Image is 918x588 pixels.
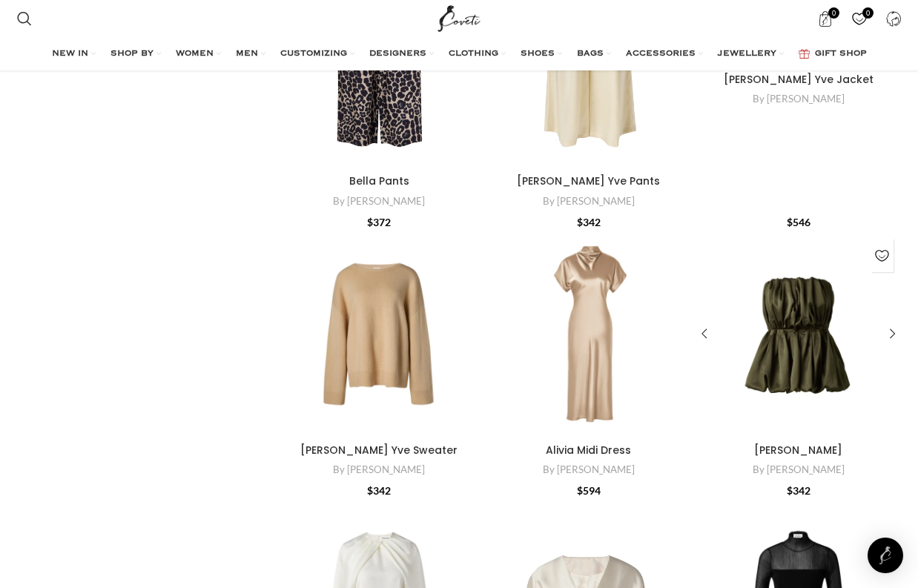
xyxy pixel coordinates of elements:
span: $ [367,484,373,497]
a: Charlize Blouse [696,231,901,437]
bdi: 342 [787,484,810,497]
span: BAGS [577,48,604,60]
span: 0 [862,7,874,19]
a: DESIGNERS [369,39,434,69]
a: By [PERSON_NAME] [753,92,845,106]
a: CUSTOMIZING [280,39,354,69]
a: By [PERSON_NAME] [543,194,635,208]
bdi: 546 [787,216,810,228]
a: NEW IN [52,39,96,69]
a: [PERSON_NAME] [754,443,842,457]
a: [PERSON_NAME] Yve Pants [517,174,660,188]
a: Site logo [435,11,484,24]
span: $ [577,216,583,228]
a: JEWELLERY [718,39,784,69]
span: ACCESSORIES [626,48,696,60]
span: $ [367,216,373,228]
a: By [PERSON_NAME] [333,194,425,208]
a: MEN [236,39,265,69]
div: Main navigation [10,39,908,69]
span: JEWELLERY [718,48,776,60]
span: WOMEN [176,48,214,60]
span: CLOTHING [449,48,498,60]
a: WOMEN [176,39,221,69]
bdi: 372 [367,216,391,228]
a: [PERSON_NAME] Yve Jacket [724,72,874,87]
span: SHOES [521,48,555,60]
span: GIFT SHOP [815,48,867,60]
span: SHOP BY [110,48,153,60]
bdi: 342 [577,216,601,228]
bdi: 594 [577,484,601,497]
span: $ [787,484,793,497]
span: DESIGNERS [369,48,426,60]
a: By [PERSON_NAME] [753,463,845,477]
bdi: 342 [367,484,391,497]
span: MEN [236,48,258,60]
a: CLOTHING [449,39,506,69]
a: Alivia Midi Dress [486,231,692,437]
span: CUSTOMIZING [280,48,347,60]
a: Bella Pants [349,174,409,188]
a: [PERSON_NAME] Yve Sweater [300,443,458,457]
a: Anouk Yve Sweater [277,231,482,437]
span: 0 [828,7,839,19]
a: ACCESSORIES [626,39,703,69]
span: $ [577,484,583,497]
span: NEW IN [52,48,88,60]
a: BAGS [577,39,611,69]
a: By [PERSON_NAME] [333,463,425,477]
img: GiftBag [799,49,810,59]
a: Search [10,4,39,33]
a: Alivia Midi Dress [546,443,631,457]
div: My Wishlist [844,4,874,33]
a: 0 [844,4,874,33]
a: GIFT SHOP [799,39,867,69]
a: By [PERSON_NAME] [543,463,635,477]
div: Open Intercom Messenger [868,538,903,573]
a: 0 [810,4,840,33]
a: SHOES [521,39,562,69]
a: SHOP BY [110,39,161,69]
span: $ [787,216,793,228]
